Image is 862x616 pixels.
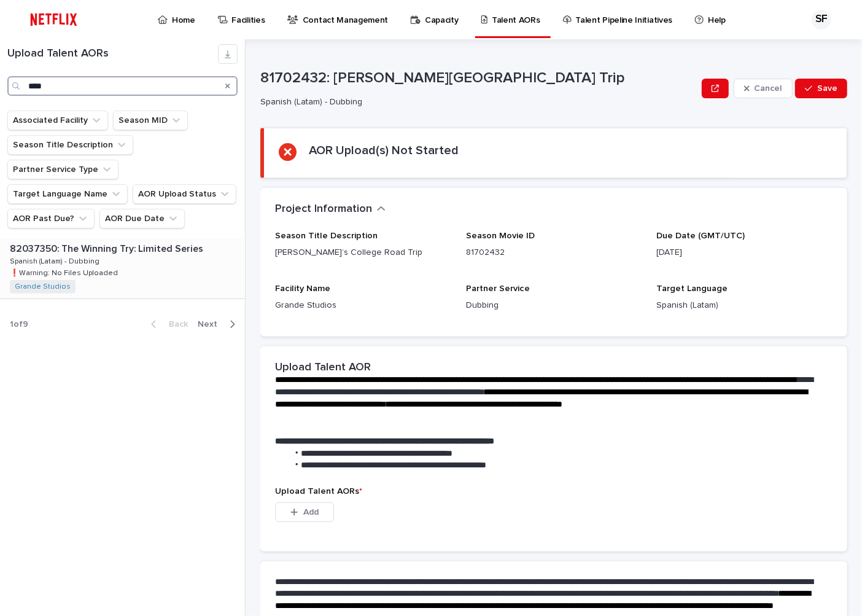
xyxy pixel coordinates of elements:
[161,320,188,329] span: Back
[25,7,83,32] img: ifQbXi3ZQGMSEF7WDB7W
[133,184,236,204] button: AOR Upload Status
[275,299,451,312] p: Grande Studios
[275,361,371,375] h2: Upload Talent AOR
[193,319,245,330] button: Next
[466,246,642,259] p: 81702432
[10,255,102,266] p: Spanish (Latam) - Dubbing
[7,76,238,96] input: Search
[275,284,330,293] span: Facility Name
[466,232,535,240] span: Season Movie ID
[817,84,837,93] span: Save
[309,143,459,158] h2: AOR Upload(s) Not Started
[7,135,133,155] button: Season Title Description
[7,47,218,61] h1: Upload Talent AORs
[275,246,451,259] p: [PERSON_NAME]’s College Road Trip
[15,283,71,291] a: Grande Studios
[656,246,833,259] p: [DATE]
[275,502,334,522] button: Add
[795,79,847,98] button: Save
[275,203,386,216] button: Project Information
[275,203,372,216] h2: Project Information
[656,299,833,312] p: Spanish (Latam)
[466,299,642,312] p: Dubbing
[10,267,120,278] p: ❗️Warning: No Files Uploaded
[656,284,728,293] span: Target Language
[466,284,530,293] span: Partner Service
[7,111,108,130] button: Associated Facility
[260,97,692,107] p: Spanish (Latam) - Dubbing
[812,10,831,29] div: SF
[7,209,95,228] button: AOR Past Due?
[7,184,128,204] button: Target Language Name
[275,232,378,240] span: Season Title Description
[303,508,319,517] span: Add
[656,232,745,240] span: Due Date (GMT/UTC)
[755,84,782,93] span: Cancel
[99,209,185,228] button: AOR Due Date
[141,319,193,330] button: Back
[198,320,225,329] span: Next
[734,79,793,98] button: Cancel
[7,160,118,179] button: Partner Service Type
[113,111,188,130] button: Season MID
[10,241,206,255] p: 82037350: The Winning Try: Limited Series
[275,487,362,496] span: Upload Talent AORs
[260,69,697,87] p: 81702432: [PERSON_NAME][GEOGRAPHIC_DATA] Trip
